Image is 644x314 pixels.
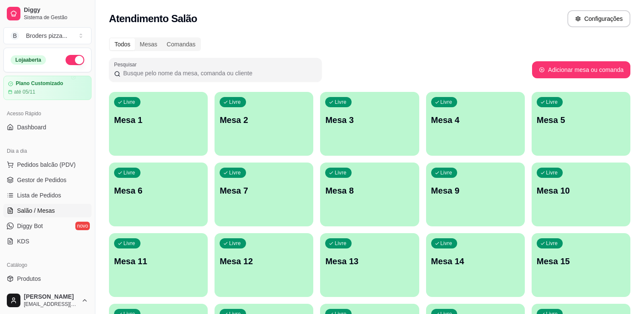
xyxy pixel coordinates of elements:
[441,169,452,176] p: Livre
[546,99,558,106] p: Livre
[162,38,200,50] div: Comandas
[14,88,35,95] article: até 05/11
[109,163,208,226] button: LivreMesa 6
[532,92,630,156] button: LivreMesa 5
[3,27,92,44] button: Select a team
[109,92,208,156] button: LivreMesa 1
[17,237,29,245] span: KDS
[3,173,92,187] a: Gestor de Pedidos
[3,188,92,202] a: Lista de Pedidos
[335,99,346,106] p: Livre
[17,160,76,169] span: Pedidos balcão (PDV)
[220,185,308,197] p: Mesa 7
[110,38,135,50] div: Todos
[567,10,630,27] button: Configurações
[16,80,63,87] article: Plano Customizado
[537,255,625,267] p: Mesa 15
[320,163,419,226] button: LivreMesa 8
[532,233,630,297] button: LivreMesa 15
[325,114,414,126] p: Mesa 3
[320,92,419,156] button: LivreMesa 3
[3,107,92,120] div: Acesso Rápido
[229,99,241,106] p: Livre
[24,14,88,21] span: Sistema de Gestão
[114,255,203,267] p: Mesa 11
[17,274,41,283] span: Produtos
[17,222,43,230] span: Diggy Bot
[426,233,525,297] button: LivreMesa 14
[546,169,558,176] p: Livre
[229,169,241,176] p: Livre
[123,240,135,247] p: Livre
[3,76,92,100] a: Plano Customizadoaté 05/11
[17,191,61,200] span: Lista de Pedidos
[114,114,203,126] p: Mesa 1
[426,163,525,226] button: LivreMesa 9
[3,234,92,248] a: KDS
[320,233,419,297] button: LivreMesa 13
[120,69,317,77] input: Pesquisar
[11,31,19,40] span: B
[114,185,203,197] p: Mesa 6
[3,120,92,134] a: Dashboard
[215,163,313,226] button: LivreMesa 7
[135,38,162,50] div: Mesas
[109,233,208,297] button: LivreMesa 11
[17,176,66,184] span: Gestor de Pedidos
[325,185,414,197] p: Mesa 8
[426,92,525,156] button: LivreMesa 4
[26,31,67,40] div: Broders pizza ...
[441,99,452,106] p: Livre
[335,169,346,176] p: Livre
[431,114,520,126] p: Mesa 4
[11,55,46,65] div: Loja aberta
[123,99,135,106] p: Livre
[431,255,520,267] p: Mesa 14
[229,240,241,247] p: Livre
[220,255,308,267] p: Mesa 12
[3,3,92,24] a: DiggySistema de Gestão
[335,240,346,247] p: Livre
[3,144,92,158] div: Dia a dia
[24,293,78,301] span: [PERSON_NAME]
[66,55,84,65] button: Alterar Status
[220,114,308,126] p: Mesa 2
[3,204,92,217] a: Salão / Mesas
[215,92,313,156] button: LivreMesa 2
[17,206,55,215] span: Salão / Mesas
[3,290,92,311] button: [PERSON_NAME][EMAIL_ADDRESS][DOMAIN_NAME]
[114,61,140,68] label: Pesquisar
[109,12,197,26] h2: Atendimento Salão
[325,255,414,267] p: Mesa 13
[537,185,625,197] p: Mesa 10
[532,61,630,78] button: Adicionar mesa ou comanda
[3,219,92,233] a: Diggy Botnovo
[17,123,46,131] span: Dashboard
[431,185,520,197] p: Mesa 9
[537,114,625,126] p: Mesa 5
[3,158,92,171] button: Pedidos balcão (PDV)
[24,301,78,308] span: [EMAIL_ADDRESS][DOMAIN_NAME]
[441,240,452,247] p: Livre
[24,6,88,14] span: Diggy
[3,272,92,285] a: Produtos
[123,169,135,176] p: Livre
[3,258,92,272] div: Catálogo
[532,163,630,226] button: LivreMesa 10
[546,240,558,247] p: Livre
[215,233,313,297] button: LivreMesa 12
